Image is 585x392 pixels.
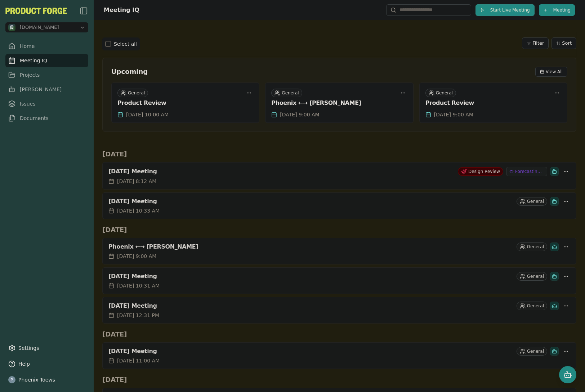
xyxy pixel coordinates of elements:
[425,99,561,107] div: Product Review
[117,207,160,214] span: [DATE] 10:33 AM
[102,297,576,324] a: [DATE] MeetingGeneral[DATE] 12:31 PM
[550,347,559,356] div: Smith has been invited
[562,167,570,176] button: More options
[108,198,514,205] div: [DATE] Meeting
[434,111,473,118] span: [DATE] 9:00 AM
[517,242,547,251] div: General
[559,366,576,383] button: Open chat
[5,112,88,125] a: Documents
[5,83,88,96] a: [PERSON_NAME]
[515,169,544,174] span: Forecasting Project Update
[550,302,559,310] div: Smith has been invited
[5,8,67,14] img: Product Forge
[553,89,561,97] button: More options
[108,243,514,250] div: Phoenix ←→ [PERSON_NAME]
[5,54,88,67] a: Meeting IQ
[551,37,576,49] button: Sort
[8,24,15,31] img: methodic.work
[5,40,88,53] a: Home
[546,69,563,75] span: View All
[102,342,576,369] a: [DATE] MeetingGeneral[DATE] 11:00 AM
[5,342,88,355] a: Settings
[562,347,570,356] button: More options
[562,197,570,206] button: More options
[102,329,576,339] h2: [DATE]
[271,99,407,107] div: Phoenix ←→ [PERSON_NAME]
[245,89,253,97] button: More options
[8,376,15,383] img: profile
[114,40,137,48] label: Select all
[108,302,514,309] div: [DATE] Meeting
[271,89,302,97] div: General
[5,68,88,81] a: Projects
[562,302,570,310] button: More options
[562,272,570,281] button: More options
[126,111,169,118] span: [DATE] 10:00 AM
[117,89,148,97] div: General
[535,67,567,77] button: View All
[20,24,59,31] span: methodic.work
[517,272,547,281] div: General
[475,4,535,16] button: Start Live Meeting
[5,373,88,386] button: Phoenix Toews
[522,37,549,49] button: Filter
[517,302,547,310] div: General
[553,7,571,13] span: Meeting
[108,168,455,175] div: [DATE] Meeting
[550,272,559,281] div: Smith has been invited
[102,149,576,159] h2: [DATE]
[102,192,576,219] a: [DATE] MeetingGeneral[DATE] 10:33 AM
[80,6,88,15] img: sidebar
[111,67,148,77] h2: Upcoming
[5,22,88,32] button: Open organization switcher
[517,347,547,356] div: General
[5,357,88,370] button: Help
[490,7,530,13] span: Start Live Meeting
[562,242,570,251] button: More options
[550,167,559,176] div: Smith has been invited
[102,162,576,190] a: [DATE] MeetingDesign ReviewForecasting Project Update[DATE] 8:12 AM
[102,375,576,385] h2: [DATE]
[517,197,547,206] div: General
[102,225,576,235] h2: [DATE]
[80,6,88,15] button: Close Sidebar
[104,6,139,14] h1: Meeting IQ
[117,178,156,185] span: [DATE] 8:12 AM
[117,357,160,364] span: [DATE] 11:00 AM
[117,312,159,319] span: [DATE] 12:31 PM
[550,197,559,206] div: Smith has been invited
[5,8,67,14] button: PF-Logo
[5,97,88,110] a: Issues
[117,282,160,289] span: [DATE] 10:31 AM
[117,99,253,107] div: Product Review
[102,267,576,294] a: [DATE] MeetingGeneral[DATE] 10:31 AM
[399,89,407,97] button: More options
[102,238,576,264] a: Phoenix ←→ [PERSON_NAME]General[DATE] 9:00 AM
[108,348,514,355] div: [DATE] Meeting
[425,89,456,97] div: General
[117,253,156,260] span: [DATE] 9:00 AM
[280,111,319,118] span: [DATE] 9:00 AM
[458,167,503,176] div: Design Review
[539,4,575,16] button: Meeting
[550,242,559,251] div: Smith has been invited
[108,273,514,280] div: [DATE] Meeting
